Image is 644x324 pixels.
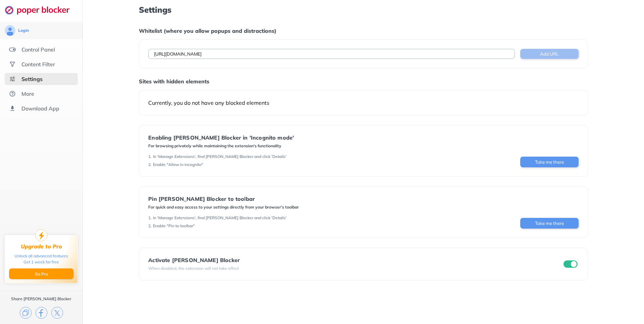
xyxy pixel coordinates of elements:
button: Go Pro [9,268,73,279]
input: Example: twitter.com [148,49,515,59]
img: upgrade-to-pro.svg [35,229,47,241]
div: Upgrade to Pro [21,243,62,250]
div: Control Panel [21,46,55,53]
img: about.svg [9,90,16,97]
div: When disabled, the extension will not take effect [148,266,240,271]
div: Enabling [PERSON_NAME] Blocker in 'Incognito mode' [148,135,294,141]
div: Get 1 week for free [23,259,59,265]
img: x.svg [51,307,63,319]
div: In 'Manage Extensions', find [PERSON_NAME] Blocker and click 'Details' [153,215,286,221]
button: Take me there [520,218,579,229]
div: Enable "Pin to toolbar" [153,223,195,229]
img: logo-webpage.svg [5,5,77,15]
div: For browsing privately while maintaining the extension's functionality [148,143,294,149]
img: avatar.svg [5,25,15,36]
div: Currently, you do not have any blocked elements [148,99,578,106]
div: Content Filter [21,61,55,68]
div: In 'Manage Extensions', find [PERSON_NAME] Blocker and click 'Details' [153,154,286,159]
div: Enable "Allow in incognito" [153,162,203,167]
div: Pin [PERSON_NAME] Blocker to toolbar [148,196,299,202]
button: Add URL [520,49,579,59]
div: Sites with hidden elements [139,78,588,85]
img: download-app.svg [9,105,16,112]
div: 2 . [148,223,152,229]
div: Whitelist (where you allow popups and distractions) [139,27,588,34]
div: Share [PERSON_NAME] Blocker [11,296,71,302]
div: More [21,90,34,97]
div: 1 . [148,215,152,221]
div: 2 . [148,162,152,167]
img: social.svg [9,61,16,68]
div: 1 . [148,154,152,159]
h1: Settings [139,5,588,14]
img: settings-selected.svg [9,76,16,82]
img: features.svg [9,46,16,53]
div: For quick and easy access to your settings directly from your browser's toolbar [148,205,299,210]
div: Download App [21,105,59,112]
div: Login [18,28,29,33]
div: Activate [PERSON_NAME] Blocker [148,257,240,263]
img: facebook.svg [36,307,47,319]
div: Settings [21,76,43,82]
div: Unlock all advanced features [14,253,68,259]
img: copy.svg [20,307,32,319]
button: Take me there [520,157,579,167]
